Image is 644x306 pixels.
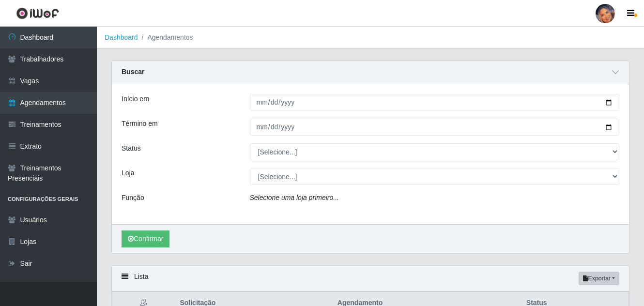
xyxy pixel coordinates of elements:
[579,272,619,285] button: Exportar
[122,230,169,247] button: Confirmar
[122,94,149,104] label: Início em
[97,27,644,49] nav: breadcrumb
[105,33,138,41] a: Dashboard
[122,68,144,76] strong: Buscar
[112,266,629,291] div: Lista
[250,94,620,111] input: 00/00/0000
[122,143,141,153] label: Status
[122,168,134,178] label: Loja
[122,119,158,129] label: Término em
[16,7,59,19] img: CoreUI Logo
[250,119,620,136] input: 00/00/0000
[250,194,339,201] i: Selecione uma loja primeiro...
[138,32,193,43] li: Agendamentos
[122,193,144,203] label: Função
